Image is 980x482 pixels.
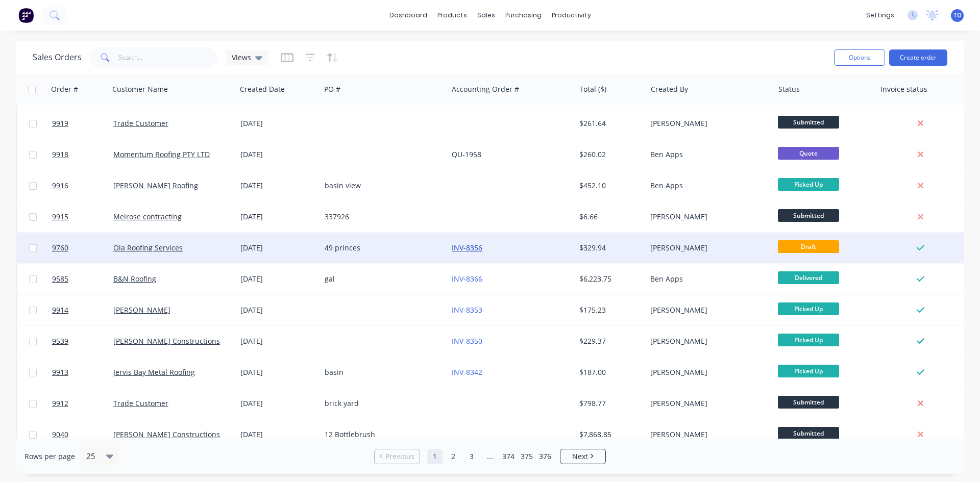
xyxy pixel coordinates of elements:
a: [PERSON_NAME] Constructions [113,429,220,439]
a: INV-8350 [452,336,482,346]
div: 337926 [325,212,438,222]
div: $6.66 [579,212,639,222]
span: 9585 [52,274,68,284]
a: Momentum Roofing PTY LTD [113,149,210,159]
img: Factory [18,8,34,23]
span: Picked Up [778,178,839,191]
div: productivity [547,8,596,23]
a: INV-8366 [452,274,482,284]
div: basin [325,367,438,377]
span: Rows per page [24,451,75,462]
span: 9919 [52,118,68,129]
span: 9539 [52,336,68,346]
a: INV-8356 [452,243,482,252]
div: [PERSON_NAME] [650,429,764,440]
span: Next [572,451,588,462]
a: Page 1 is your current page [427,449,443,464]
a: Jump forward [482,449,498,464]
div: Customer Name [112,84,168,94]
a: INV-8353 [452,305,482,315]
a: Page 2 [446,449,461,464]
span: Submitted [778,209,839,222]
a: Trade Customer [113,398,168,408]
div: gal [325,274,438,284]
a: 9915 [52,201,113,232]
div: $261.64 [579,118,639,129]
div: [DATE] [240,243,316,253]
a: Page 375 [519,449,534,464]
div: [PERSON_NAME] [650,212,764,222]
div: sales [472,8,500,23]
div: products [432,8,472,23]
span: TD [953,11,962,20]
span: 9918 [52,149,68,160]
span: Picked Up [778,365,839,377]
div: $329.94 [579,243,639,253]
div: [DATE] [240,336,316,346]
a: 9919 [52,108,113,139]
a: dashboard [384,8,432,23]
div: [DATE] [240,149,316,160]
div: [DATE] [240,212,316,222]
a: Previous page [375,451,420,462]
div: purchasing [500,8,547,23]
div: $229.37 [579,336,639,346]
a: QU-1958 [452,149,481,159]
div: [DATE] [240,367,316,377]
div: 12 Bottlebrush [325,429,438,440]
div: [DATE] [240,429,316,440]
a: INV-8342 [452,367,482,377]
div: Ben Apps [650,149,764,160]
button: Create order [889,49,947,66]
div: [PERSON_NAME] [650,118,764,129]
span: Quote [778,147,839,160]
span: Picked Up [778,302,839,315]
a: Page 3 [464,449,479,464]
div: Created Date [240,84,285,94]
a: 9760 [52,233,113,263]
a: Trade Customer [113,118,168,128]
a: 9539 [52,326,113,357]
a: [PERSON_NAME] Roofing [113,181,198,190]
div: Total ($) [579,84,606,94]
span: 9914 [52,305,68,315]
div: [PERSON_NAME] [650,398,764,409]
button: Options [834,49,885,66]
span: Draft [778,240,839,253]
div: $6,223.75 [579,274,639,284]
a: Melrose contracting [113,212,182,221]
div: $187.00 [579,367,639,377]
span: 9913 [52,367,68,377]
a: Next page [560,451,605,462]
a: 9912 [52,388,113,419]
div: Invoice status [880,84,927,94]
div: Order # [51,84,78,94]
div: [PERSON_NAME] [650,243,764,253]
div: [DATE] [240,181,316,191]
div: brick yard [325,398,438,409]
a: [PERSON_NAME] Constructions [113,336,220,346]
div: [PERSON_NAME] [650,367,764,377]
div: PO # [324,84,340,94]
div: $7,868.85 [579,429,639,440]
a: 9040 [52,419,113,450]
div: [DATE] [240,118,316,129]
div: [DATE] [240,398,316,409]
div: Status [778,84,800,94]
span: 9912 [52,398,68,409]
a: 9585 [52,264,113,294]
div: $452.10 [579,181,639,191]
div: settings [861,8,899,23]
span: Previous [385,451,414,462]
span: Views [232,52,251,63]
span: Picked Up [778,334,839,346]
span: Submitted [778,396,839,409]
div: basin view [325,181,438,191]
input: Search... [118,47,218,68]
span: 9916 [52,181,68,191]
a: 9916 [52,170,113,201]
div: $175.23 [579,305,639,315]
a: 9913 [52,357,113,388]
div: Ben Apps [650,274,764,284]
a: Ola Roofing Services [113,243,183,252]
